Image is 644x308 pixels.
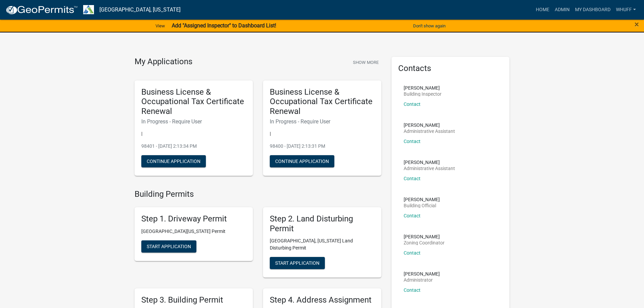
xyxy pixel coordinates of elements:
a: My Dashboard [572,3,613,16]
button: Start Application [141,240,196,253]
a: Contact [404,176,421,181]
a: Admin [552,3,572,16]
button: Show More [350,57,381,68]
p: [PERSON_NAME] [404,160,455,165]
p: Administrative Assistant [404,129,455,134]
strong: Add "Assigned Inspector" to Dashboard List! [172,22,276,29]
span: × [635,20,639,29]
h5: Step 4. Address Assignment [270,295,375,305]
a: View [153,20,168,31]
p: [PERSON_NAME] [404,123,455,127]
p: [PERSON_NAME] [404,234,445,239]
h5: Step 3. Building Permit [141,295,246,305]
span: Start Application [275,260,319,266]
h5: Contacts [398,64,503,73]
button: Don't show again [410,20,448,31]
a: Contact [404,213,421,218]
p: Administrator [404,278,440,282]
p: [PERSON_NAME] [404,197,440,202]
p: [PERSON_NAME] [404,271,440,276]
p: | [141,130,246,137]
span: Start Application [147,243,191,249]
p: [GEOGRAPHIC_DATA][US_STATE] Permit [141,228,246,235]
a: Contact [404,139,421,144]
p: 98401 - [DATE] 2:13:34 PM [141,143,246,150]
button: Start Application [270,257,325,269]
a: Contact [404,101,421,107]
h5: Step 1. Driveway Permit [141,214,246,224]
button: Continue Application [270,155,334,167]
h5: Step 2. Land Disturbing Permit [270,214,375,234]
p: [PERSON_NAME] [404,86,442,90]
p: [GEOGRAPHIC_DATA], [US_STATE] Land Disturbing Permit [270,237,375,252]
p: 98400 - [DATE] 2:13:31 PM [270,143,375,150]
p: Administrative Assistant [404,166,455,171]
p: Building Inspector [404,92,442,96]
img: Troup County, Georgia [83,5,94,14]
a: Contact [404,287,421,293]
p: Zoning Coordinator [404,240,445,245]
h4: My Applications [135,57,192,67]
button: Close [635,20,639,28]
h5: Business License & Occupational Tax Certificate Renewal [141,87,246,116]
a: Contact [404,250,421,256]
h6: In Progress - Require User [270,118,375,125]
h6: In Progress - Require User [141,118,246,125]
a: whuff [613,3,639,16]
h5: Business License & Occupational Tax Certificate Renewal [270,87,375,116]
a: Home [533,3,552,16]
button: Continue Application [141,155,206,167]
p: | [270,130,375,137]
p: Building Official [404,203,440,208]
a: [GEOGRAPHIC_DATA], [US_STATE] [99,4,181,16]
h4: Building Permits [135,189,381,199]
